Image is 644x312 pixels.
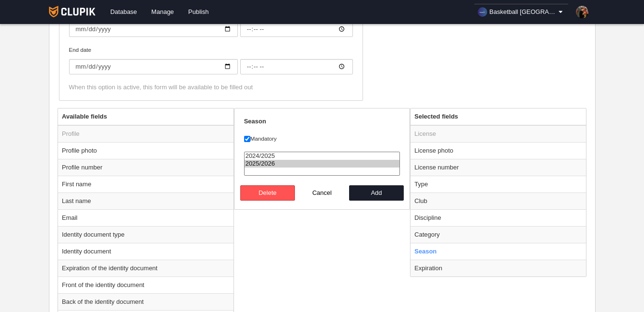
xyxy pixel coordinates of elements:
td: Season [410,243,586,260]
input: Start date [69,22,238,37]
input: End date [69,59,238,74]
input: End date [240,59,353,74]
td: Front of the identity document [58,276,234,293]
label: Mandatory [244,134,400,143]
td: License photo [410,142,586,159]
th: Selected fields [410,108,586,125]
input: Mandatory [244,136,250,142]
a: Basketball [GEOGRAPHIC_DATA] [474,4,569,20]
td: Identity document type [58,226,234,243]
button: Cancel [295,185,350,201]
td: Category [410,226,586,243]
img: Pa7qpGGeTgmA.30x30.jpg [576,6,588,18]
strong: Season [244,118,266,125]
td: Expiration of the identity document [58,260,234,276]
td: License [410,125,586,143]
td: License number [410,159,586,176]
span: Basketball [GEOGRAPHIC_DATA] [490,7,557,17]
input: Start date [240,22,353,37]
th: Available fields [58,108,234,125]
td: Type [410,176,586,192]
button: Delete [240,185,295,201]
td: Club [410,192,586,209]
td: Profile photo [58,142,234,159]
img: Clupik [49,6,95,17]
label: End date [69,46,353,74]
td: Expiration [410,260,586,276]
td: Discipline [410,209,586,226]
option: 2025/2026 [245,160,400,168]
td: Email [58,209,234,226]
img: OaoeUhFU91XK.30x30.jpg [478,7,487,17]
div: When this option is active, this form will be available to be filled out [69,83,353,92]
td: First name [58,176,234,192]
td: Last name [58,192,234,209]
td: Back of the identity document [58,293,234,310]
button: Add [349,185,404,201]
td: Identity document [58,243,234,260]
option: 2024/2025 [245,152,400,160]
td: Profile number [58,159,234,176]
td: Profile [58,125,234,143]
